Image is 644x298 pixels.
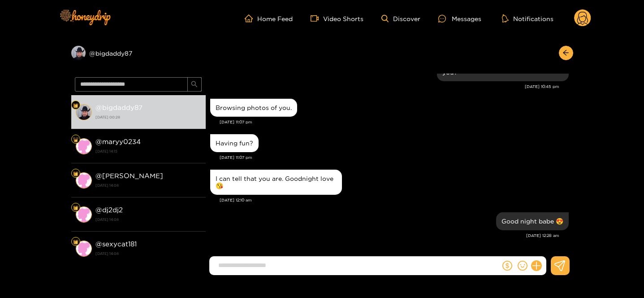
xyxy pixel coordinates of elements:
strong: @ [PERSON_NAME] [95,172,163,180]
div: Oct. 5, 12:10 am [210,170,342,195]
img: conversation [76,172,92,188]
a: Video Shorts [311,14,363,22]
strong: [DATE] 14:08 [95,250,201,258]
div: Oct. 4, 11:07 pm [210,134,259,152]
img: Fan Level [73,205,78,210]
img: conversation [76,206,92,223]
span: arrow-left [562,49,569,57]
img: Fan Level [73,103,78,108]
div: Having fun? [216,140,253,147]
strong: [DATE] 14:08 [95,181,201,189]
button: search [187,77,202,92]
button: arrow-left [559,46,573,60]
strong: [DATE] 14:08 [95,215,201,223]
div: Oct. 5, 12:28 am [496,212,569,230]
strong: [DATE] 00:28 [95,113,201,121]
div: [DATE] 10:45 pm [210,83,559,90]
span: search [191,81,198,88]
div: [DATE] 12:28 am [210,232,559,239]
div: Browsing photos of you. [216,104,292,111]
span: video-camera [311,14,323,22]
div: [DATE] 11:07 pm [220,119,569,125]
a: Home Feed [245,14,293,22]
img: conversation [76,241,92,257]
span: home [245,14,257,22]
img: conversation [76,138,92,154]
div: @bigdaddy87 [71,46,206,60]
img: Fan Level [73,239,78,245]
img: Fan Level [73,137,78,142]
div: Messages [438,13,481,24]
strong: [DATE] 14:15 [95,147,201,155]
strong: @ maryy0234 [95,138,141,145]
img: Fan Level [73,171,78,176]
strong: @ bigdaddy87 [95,104,143,111]
div: [DATE] 12:10 am [220,197,569,203]
button: Notifications [499,14,556,23]
strong: @ dj2dj2 [95,206,123,214]
div: [DATE] 11:07 pm [220,154,569,161]
div: Good night babe 😍 [501,218,563,225]
div: Oct. 4, 11:07 pm [210,99,297,117]
div: I can tell that you are. Goodnight love 😘 [216,175,337,189]
img: conversation [76,104,92,120]
button: dollar [501,259,514,272]
a: Discover [381,15,420,22]
span: smile [518,261,527,271]
span: dollar [502,261,512,271]
strong: @ sexycat181 [95,240,137,248]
